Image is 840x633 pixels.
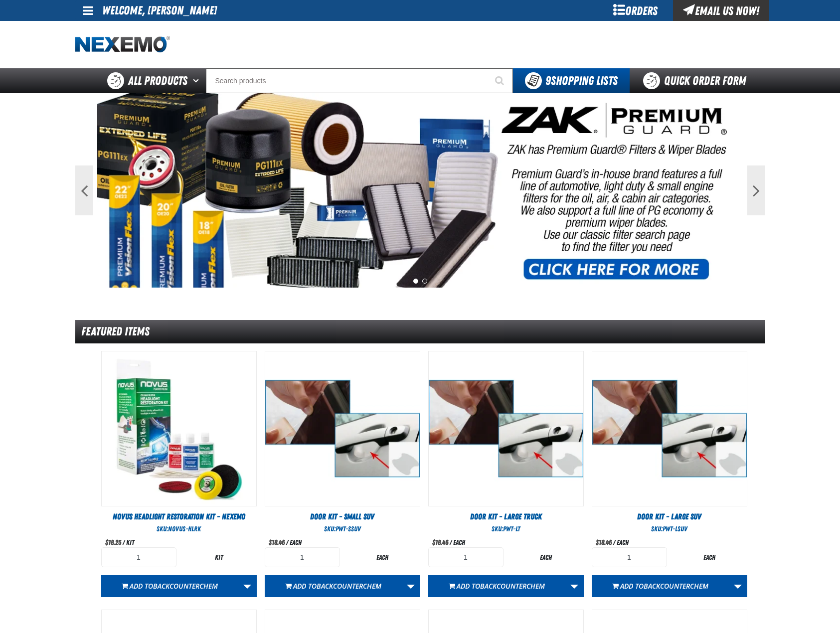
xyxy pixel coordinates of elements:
[747,165,765,215] button: Next
[428,547,504,567] input: Product Quantity
[126,538,134,546] span: kit
[453,538,465,546] span: each
[401,575,420,597] a: More Actions
[75,320,765,343] div: Featured Items
[101,575,238,597] button: Add toBACKCOUNTERCHEM
[637,512,701,521] span: Door Kit - Large SUV
[238,575,257,597] a: More Actions
[75,165,93,215] button: Previous
[428,511,584,522] a: Door Kit - Large Truck
[168,525,201,533] span: NOVUS-HLRK
[545,74,618,88] span: Shopping Lists
[101,511,257,522] a: Novus Headlight Restoration Kit - Nexemo
[470,512,542,521] span: Door Kit - Large Truck
[181,553,257,562] div: kit
[310,512,374,521] span: Door Kit - Small SUV
[101,524,257,534] div: SKU:
[565,575,584,597] a: More Actions
[613,538,615,546] span: /
[105,538,121,546] span: $18.25
[644,581,708,591] span: BACKCOUNTERCHEM
[429,351,583,506] img: Door Kit - Large Truck
[265,547,340,567] input: Product Quantity
[592,547,667,567] input: Product Quantity
[630,68,765,93] a: Quick Order Form
[265,524,420,534] div: SKU:
[480,581,545,591] span: BACKCOUNTERCHEM
[596,538,612,546] span: $18.46
[450,538,452,546] span: /
[206,68,513,93] input: Search
[592,575,729,597] button: Add toBACKCOUNTERCHEM
[617,538,629,546] span: each
[286,538,288,546] span: /
[429,351,583,506] : View Details of the Door Kit - Large Truck
[189,68,206,93] button: Open All Products pages
[75,36,170,53] img: Nexemo logo
[592,351,747,506] img: Door Kit - Large SUV
[101,547,176,567] input: Product Quantity
[620,581,708,591] span: Add to
[336,525,361,533] span: PWT-SSUV
[413,279,418,284] button: 1 of 2
[265,511,420,522] a: Door Kit - Small SUV
[513,68,630,93] button: You have 9 Shopping Lists. Open to view details
[293,581,381,591] span: Add to
[130,581,218,591] span: Add to
[432,538,448,546] span: $18.46
[422,279,427,284] button: 2 of 2
[728,575,747,597] a: More Actions
[265,351,420,506] : View Details of the Door Kit - Small SUV
[317,581,381,591] span: BACKCOUNTERCHEM
[672,553,747,562] div: each
[592,524,747,534] div: SKU:
[153,581,218,591] span: BACKCOUNTERCHEM
[265,351,420,506] img: Door Kit - Small SUV
[128,72,187,90] span: All Products
[457,581,545,591] span: Add to
[488,68,513,93] button: Start Searching
[345,553,420,562] div: each
[265,575,402,597] button: Add toBACKCOUNTERCHEM
[102,351,256,506] img: Novus Headlight Restoration Kit - Nexemo
[269,538,285,546] span: $18.46
[592,351,747,506] : View Details of the Door Kit - Large SUV
[503,525,520,533] span: PWT-LT
[508,553,584,562] div: each
[428,524,584,534] div: SKU:
[97,93,743,288] img: PG Filters & Wipers
[592,511,747,522] a: Door Kit - Large SUV
[290,538,302,546] span: each
[102,351,256,506] : View Details of the Novus Headlight Restoration Kit - Nexemo
[663,525,687,533] span: PWT-LSUV
[428,575,565,597] button: Add toBACKCOUNTERCHEM
[545,74,551,88] strong: 9
[123,538,125,546] span: /
[113,512,245,521] span: Novus Headlight Restoration Kit - Nexemo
